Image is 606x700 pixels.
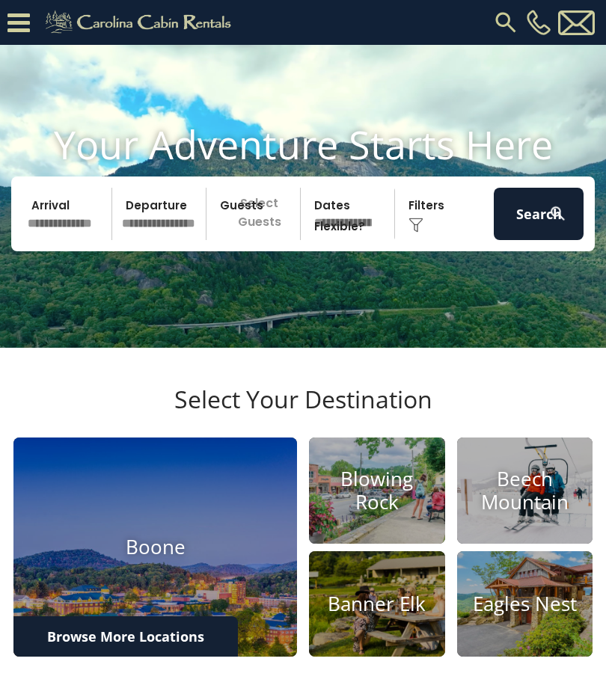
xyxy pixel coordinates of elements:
h1: Your Adventure Starts Here [11,121,595,168]
h4: Boone [13,535,297,559]
img: Khaki-logo.png [37,7,244,37]
img: filter--v1.png [408,218,423,233]
h4: Beech Mountain [457,467,593,514]
a: Eagles Nest [457,551,593,657]
button: Search [494,188,584,240]
a: Beech Mountain [457,437,593,544]
h4: Blowing Rock [309,467,445,514]
a: Browse More Locations [13,616,238,657]
img: search-regular-white.png [548,204,567,223]
h4: Banner Elk [309,592,445,615]
img: search-regular.svg [492,9,519,36]
a: Banner Elk [309,551,445,657]
h3: Select Your Destination [11,385,595,437]
a: Boone [13,437,297,657]
p: Select Guests [211,188,300,240]
a: [PHONE_NUMBER] [523,10,554,35]
h4: Eagles Nest [457,592,593,615]
a: Blowing Rock [309,437,445,544]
